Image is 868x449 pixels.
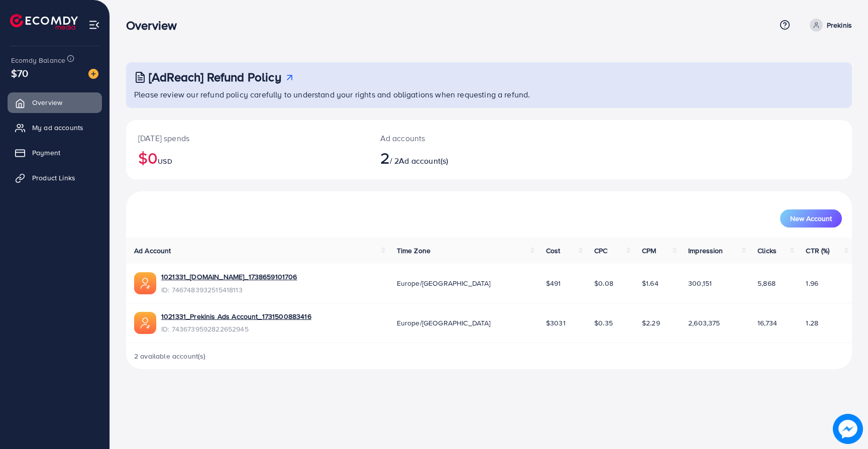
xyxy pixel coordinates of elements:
[397,318,491,328] span: Europe/[GEOGRAPHIC_DATA]
[8,143,102,163] a: Payment
[790,215,832,222] span: New Account
[642,318,660,328] span: $2.29
[688,246,723,256] span: Impression
[11,66,28,80] span: $70
[134,312,156,334] img: ic-ads-acc.e4c84228.svg
[11,55,65,65] span: Ecomdy Balance
[138,132,356,144] p: [DATE] spends
[546,278,561,288] span: $491
[32,173,75,183] span: Product Links
[780,209,842,228] button: New Account
[397,278,491,288] span: Europe/[GEOGRAPHIC_DATA]
[806,278,818,288] span: 1.96
[594,278,613,288] span: $0.08
[32,123,83,133] span: My ad accounts
[688,318,720,328] span: 2,603,375
[827,19,852,31] p: Prekinis
[594,246,607,256] span: CPC
[399,155,448,166] span: Ad account(s)
[380,148,537,167] h2: / 2
[642,246,656,256] span: CPM
[546,246,561,256] span: Cost
[134,246,171,256] span: Ad Account
[806,19,852,32] a: Prekinis
[161,285,297,295] span: ID: 7467483932515418113
[806,246,829,256] span: CTR (%)
[138,148,356,167] h2: $0
[833,414,863,444] img: image
[161,324,311,334] span: ID: 7436739592822652945
[158,156,172,166] span: USD
[134,88,846,100] p: Please review our refund policy carefully to understand your rights and obligations when requesti...
[397,246,430,256] span: Time Zone
[88,19,100,31] img: menu
[32,97,62,107] span: Overview
[642,278,659,288] span: $1.64
[806,318,818,328] span: 1.28
[688,278,712,288] span: 300,151
[134,351,206,361] span: 2 available account(s)
[161,311,311,321] a: 1021331_Prekinis Ads Account_1731500883416
[8,168,102,188] a: Product Links
[88,69,98,79] img: image
[546,318,566,328] span: $3031
[149,70,281,84] h3: [AdReach] Refund Policy
[8,118,102,138] a: My ad accounts
[10,14,78,30] img: logo
[161,272,297,282] a: 1021331_[DOMAIN_NAME]_1738659101706
[757,278,776,288] span: 5,868
[380,132,537,144] p: Ad accounts
[757,246,777,256] span: Clicks
[594,318,613,328] span: $0.35
[757,318,777,328] span: 16,734
[32,148,60,158] span: Payment
[8,92,102,113] a: Overview
[380,146,390,169] span: 2
[126,18,185,33] h3: Overview
[134,272,156,294] img: ic-ads-acc.e4c84228.svg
